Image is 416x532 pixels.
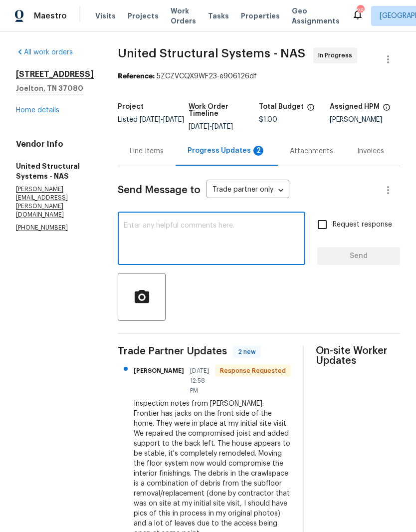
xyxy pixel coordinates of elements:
span: Send Message to [118,185,201,195]
span: [DATE] [189,123,209,130]
span: United Structural Systems - NAS [118,47,305,59]
div: 2 [253,146,263,156]
h5: Total Budget [259,103,304,110]
h5: Project [118,103,144,110]
span: Trade Partner Updates [118,346,291,358]
div: Trade partner only [207,182,289,199]
div: Line Items [130,146,164,156]
a: All work orders [16,49,73,56]
span: The total cost of line items that have been proposed by Opendoor. This sum includes line items th... [307,103,315,116]
span: [DATE] [212,123,233,130]
span: - [140,116,184,123]
span: The hpm assigned to this work order. [383,103,391,116]
span: Request response [333,220,392,230]
span: $1.00 [259,116,277,123]
span: Tasks [208,12,229,19]
span: - [189,123,233,130]
div: Invoices [357,146,384,156]
span: In Progress [318,50,356,60]
div: Attachments [290,146,333,156]
h5: Assigned HPM [330,103,380,110]
span: [DATE] [140,116,161,123]
span: Visits [95,11,116,21]
span: [DATE] [163,116,184,123]
h5: United Structural Systems - NAS [16,161,94,181]
div: Progress Updates [188,146,266,156]
span: On-site Worker Updates [316,346,400,366]
a: Home details [16,107,59,114]
span: Projects [128,11,159,21]
b: Reference: [118,73,155,80]
div: [PERSON_NAME] [330,116,401,123]
div: 5ZCZVCQX9WF23-e906126df [118,71,400,81]
span: Work Orders [171,6,196,26]
span: Response Requested [216,366,290,376]
span: Listed [118,116,184,123]
h6: [PERSON_NAME] [134,366,184,376]
div: 26 [357,6,364,16]
span: Geo Assignments [292,6,340,26]
span: [DATE] 12:58 PM [190,366,209,396]
span: 2 new [234,347,260,357]
span: Maestro [34,11,67,21]
h4: Vendor Info [16,139,94,149]
h5: Work Order Timeline [189,103,259,117]
span: Properties [241,11,280,21]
